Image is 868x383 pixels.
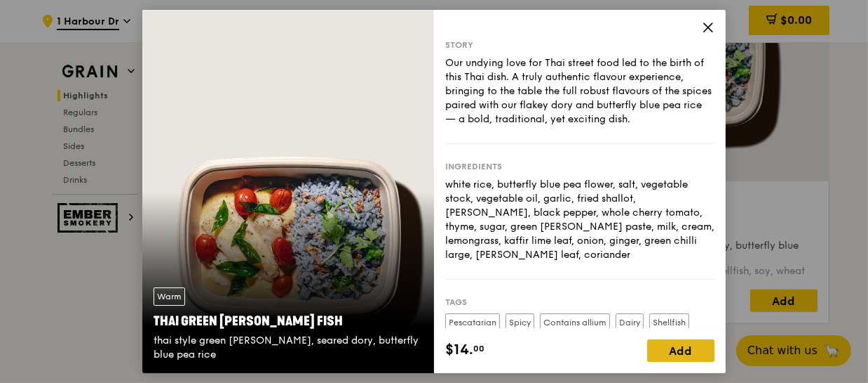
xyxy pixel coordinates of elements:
[649,313,689,332] label: Shellfish
[647,339,714,362] div: Add
[154,311,423,331] div: Thai Green [PERSON_NAME] Fish
[154,287,185,306] div: Warm
[540,313,610,332] label: Contains allium
[506,313,534,332] label: Spicy
[445,339,473,361] span: $14.
[616,313,644,332] label: Dairy
[445,161,714,172] div: Ingredients
[445,313,500,332] label: Pescatarian
[473,343,484,354] span: 00
[445,39,714,51] div: Story
[445,178,714,262] div: white rice, butterfly blue pea flower, salt, vegetable stock, vegetable oil, garlic, fried shallo...
[445,56,714,126] div: Our undying love for Thai street food led to the birth of this Thai dish. A truly authentic flavo...
[154,334,423,362] div: thai style green [PERSON_NAME], seared dory, butterfly blue pea rice
[445,297,714,308] div: Tags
